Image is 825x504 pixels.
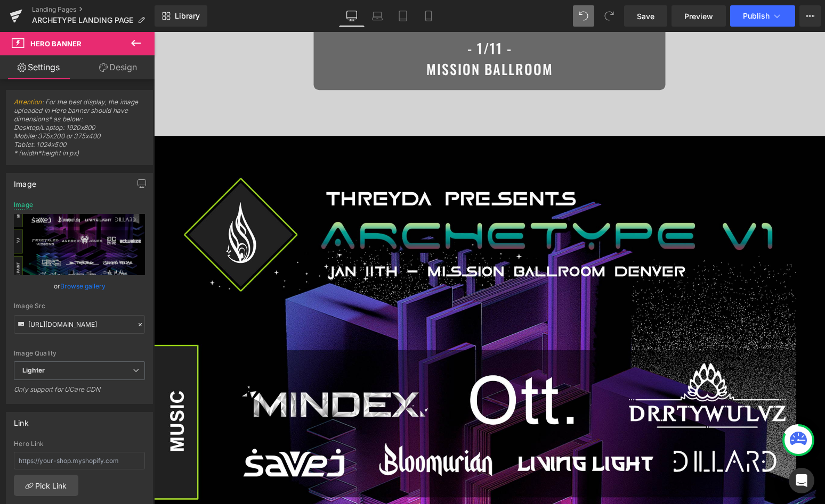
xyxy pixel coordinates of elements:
[672,5,726,27] a: Preview
[155,5,207,27] a: New Library
[175,11,200,21] span: Library
[60,277,106,295] a: Browse gallery
[14,475,78,496] a: Pick Link
[30,39,82,48] span: Hero Banner
[684,11,713,22] span: Preview
[573,5,594,27] button: Undo
[14,173,36,188] div: Image
[14,412,29,427] div: Link
[14,452,145,469] input: https://your-shop.myshopify.com
[79,55,157,79] a: Design
[730,5,795,27] button: Publish
[32,16,133,24] span: ARCHETYPE LANDING PAGE
[14,440,145,448] div: Hero Link
[14,302,145,310] div: Image Src
[637,11,654,22] span: Save
[365,5,390,27] a: Laptop
[22,366,45,374] b: Lighter
[743,12,770,20] span: Publish
[32,5,155,14] a: Landing Pages
[14,315,145,334] input: Link
[339,5,365,27] a: Desktop
[14,98,145,164] span: : For the best display, the image uploaded in Hero banner should have dimensions* as below: Deskt...
[272,6,399,47] span: - 1/11 - MISSION BALLROOM
[390,5,416,27] a: Tablet
[799,5,821,27] button: More
[789,468,814,493] div: Open Intercom Messenger
[14,98,42,106] a: Attention
[14,350,145,357] div: Image Quality
[14,201,33,209] div: Image
[14,385,145,401] div: Only support for UCare CDN
[14,280,145,292] div: or
[598,5,620,27] button: Redo
[416,5,441,27] a: Mobile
